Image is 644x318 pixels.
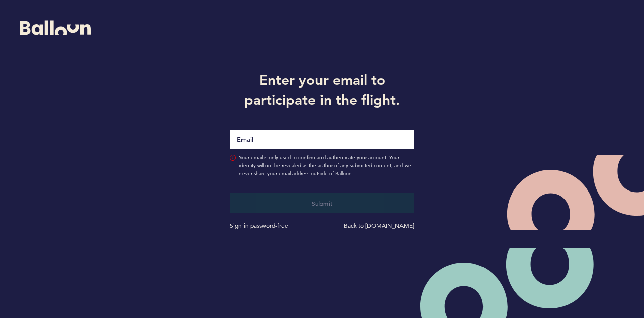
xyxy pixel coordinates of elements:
a: Sign in password-free [230,222,288,229]
span: Submit [312,199,333,207]
a: Back to [DOMAIN_NAME] [344,222,414,229]
span: Your email is only used to confirm and authenticate your account. Your identity will not be revea... [239,154,415,178]
button: Submit [230,193,415,213]
input: Email [230,130,415,149]
h1: Enter your email to participate in the flight. [222,70,422,110]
